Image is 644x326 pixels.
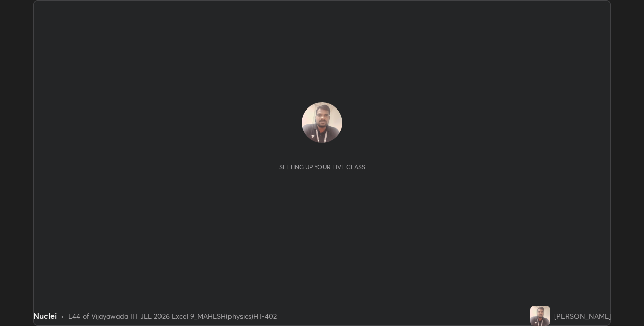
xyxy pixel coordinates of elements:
img: f7dda54eb330425e940b2529e69b6b73.jpg [530,306,550,326]
img: f7dda54eb330425e940b2529e69b6b73.jpg [302,102,342,143]
div: • [61,311,64,321]
div: L44 of Vijayawada IIT JEE 2026 Excel 9_MAHESH(physics)HT-402 [68,311,277,321]
div: Nuclei [33,310,57,322]
div: [PERSON_NAME] [554,311,611,321]
div: Setting up your live class [279,163,365,171]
